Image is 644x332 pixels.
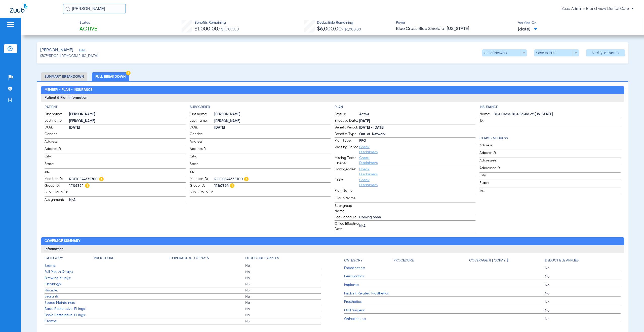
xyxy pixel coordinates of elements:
span: Deductible Remaining [317,20,361,25]
span: Full Mouth X-rays: [45,269,94,275]
span: City: [45,154,69,161]
span: Addressee: [479,158,504,165]
a: Check Disclaimers [359,156,378,165]
a: Check Disclaimers [359,178,378,187]
span: Address: [479,143,504,150]
div: Chat Widget [619,308,644,332]
app-breakdown-title: Category [344,256,393,265]
span: No [245,288,321,293]
span: PPO [359,138,475,144]
span: Group ID: [45,183,69,189]
h4: Coverage % | Copay $ [469,258,508,263]
span: Edit [79,49,84,53]
span: [DATE] [359,119,475,124]
span: [DATE] [214,125,331,130]
span: Gender: [190,131,214,138]
span: Verified On [518,20,636,26]
span: Verify Benefits [592,51,619,55]
img: Hazard [126,71,131,75]
span: Active [359,112,475,117]
img: Hazard [244,177,249,181]
span: No [245,294,321,299]
span: No [245,300,321,305]
span: Out-of-Network [359,132,475,137]
span: No [245,270,321,275]
span: Benefit Period: [335,125,359,131]
span: No [245,319,321,324]
span: Fluoride: [45,288,94,293]
button: Out of Network [482,49,527,56]
h2: Member - Plan - Insurance [41,86,624,94]
span: [PERSON_NAME] [69,119,185,124]
app-breakdown-title: Subscriber [190,105,331,110]
span: Basic Restorative, Fillings: [45,313,94,318]
span: Blue Cross Blue Shield of [US_STATE] [494,112,620,117]
span: Address: [190,139,214,146]
span: 14167564 [69,183,185,189]
img: Search Icon [65,7,70,11]
span: City: [479,173,504,180]
span: No [545,316,621,321]
app-breakdown-title: Procedure [393,256,469,265]
li: Full Breakdown [92,72,129,81]
span: Implants: [344,282,393,288]
img: hamburger-icon [7,21,15,27]
span: Sealants: [45,294,94,299]
span: Payer [396,20,514,25]
span: Waiting Period: [335,145,359,155]
span: Plan Type: [335,138,359,144]
span: $1,000.00 [194,26,218,32]
span: Sub-Group ID: [45,190,69,196]
h2: Coverage Summary [41,237,624,245]
span: State: [190,161,214,168]
span: Effective Date: [335,118,359,124]
h4: Category [45,256,63,261]
span: Address: [45,139,69,146]
img: Hazard [230,183,234,188]
span: N/A [359,224,475,229]
span: Benefits Remaining [194,20,239,25]
h4: Claims Address [479,136,620,141]
span: State: [479,180,504,187]
span: Space Maintainers: [45,300,94,306]
span: No [245,307,321,312]
button: Save to PDF [534,49,579,56]
h4: Plan [335,105,475,110]
span: Crowns: [45,319,94,324]
span: No [545,274,621,279]
span: Zip: [45,169,69,176]
span: City: [190,154,214,161]
img: Zuub Logo [10,4,27,13]
span: Fee Schedule: [335,215,359,221]
span: Coming Soon [359,215,475,220]
span: $6,000.00 [317,26,342,32]
span: Status: [335,112,359,118]
a: Check Disclaimers [359,145,378,154]
span: RGF10524635700 [214,177,331,182]
span: [PERSON_NAME] [69,112,185,117]
app-breakdown-title: Deductible Applies [245,256,321,263]
span: No [545,291,621,296]
span: DOB: [190,125,214,131]
span: No [545,265,621,271]
span: Missing Tooth Clause: [335,155,359,166]
span: 14167564 [214,183,331,189]
span: No [245,313,321,318]
span: Member ID: [190,176,214,182]
span: Endodontics: [344,265,393,271]
span: No [245,282,321,287]
span: RGF10524635700 [69,177,185,182]
span: [PERSON_NAME] [40,47,73,53]
span: Name: [479,112,494,118]
span: Downgrades: [335,167,359,177]
h4: Insurance [479,105,620,110]
span: No [545,283,621,288]
span: No [545,308,621,313]
span: / $6,000.00 [342,28,361,31]
button: Verify Benefits [586,49,625,56]
span: COB: [335,178,359,188]
img: Hazard [99,177,104,181]
span: Assignment: [45,197,69,203]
